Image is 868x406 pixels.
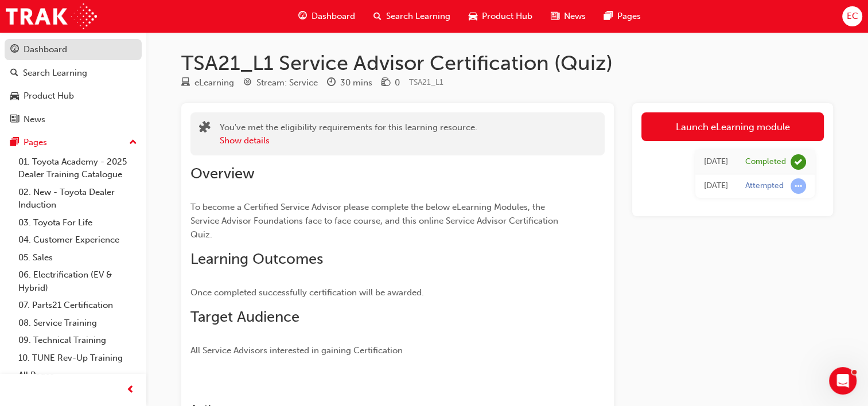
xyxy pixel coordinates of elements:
[289,5,364,28] a: guage-iconDashboard
[327,76,372,90] div: Duration
[220,134,270,147] button: Show details
[14,296,142,314] a: 07. Parts21 Certification
[617,10,641,23] span: Pages
[791,154,806,170] span: learningRecordVerb_COMPLETE-icon
[14,331,142,349] a: 09. Technical Training
[704,179,728,193] div: Wed Sep 10 2025 10:42:50 GMT+0930 (Australian Central Standard Time)
[5,85,142,107] a: Product Hub
[373,9,382,24] span: search-icon
[395,76,400,89] div: 0
[745,157,786,167] div: Completed
[181,50,833,76] h1: TSA21_L1 Service Advisor Certification (Quiz)
[14,249,142,267] a: 05. Sales
[829,367,857,395] iframe: Intercom live chat
[23,67,87,80] div: Search Learning
[842,6,862,26] button: EC
[382,76,400,90] div: Price
[542,5,595,28] a: news-iconNews
[482,10,532,23] span: Product Hub
[298,9,307,24] span: guage-icon
[194,76,234,89] div: eLearning
[14,349,142,367] a: 10. TUNE Rev-Up Training
[256,76,318,89] div: Stream: Service
[220,121,477,147] div: You've met the eligibility requirements for this learning resource.
[5,39,142,60] a: Dashboard
[10,91,19,101] span: car-icon
[181,76,234,90] div: Type
[24,43,67,56] div: Dashboard
[327,78,336,88] span: clock-icon
[5,109,142,130] a: News
[10,68,18,79] span: search-icon
[5,132,142,153] button: Pages
[190,308,299,326] span: Target Audience
[551,9,559,24] span: news-icon
[14,266,142,296] a: 06. Electrification (EV & Hybrid)
[199,122,211,135] span: puzzle-icon
[243,76,318,90] div: Stream
[6,3,97,29] img: Trak
[5,37,142,132] button: DashboardSearch LearningProduct HubNews
[846,10,858,23] span: EC
[595,5,650,28] a: pages-iconPages
[14,153,142,184] a: 01. Toyota Academy - 2025 Dealer Training Catalogue
[10,138,19,148] span: pages-icon
[641,112,824,141] a: Launch eLearning module
[5,63,142,84] a: Search Learning
[460,5,542,28] a: car-iconProduct Hub
[10,115,19,125] span: news-icon
[704,155,728,169] div: Wed Sep 10 2025 14:30:51 GMT+0930 (Australian Central Standard Time)
[190,287,424,298] span: Once completed successfully certification will be awarded.
[382,78,390,88] span: money-icon
[190,165,255,182] span: Overview
[14,214,142,232] a: 03. Toyota For Life
[24,113,45,126] div: News
[386,10,450,23] span: Search Learning
[10,45,19,55] span: guage-icon
[181,78,190,88] span: learningResourceType_ELEARNING-icon
[190,250,323,268] span: Learning Outcomes
[14,366,142,384] a: All Pages
[469,9,477,24] span: car-icon
[745,181,784,192] div: Attempted
[340,76,372,89] div: 30 mins
[409,77,443,87] span: Learning resource code
[364,5,460,28] a: search-iconSearch Learning
[126,383,135,397] span: prev-icon
[312,10,355,23] span: Dashboard
[14,231,142,249] a: 04. Customer Experience
[604,9,613,24] span: pages-icon
[14,314,142,332] a: 08. Service Training
[24,89,74,103] div: Product Hub
[190,202,560,240] span: To become a Certified Service Advisor please complete the below eLearning Modules, the Service Ad...
[190,345,403,356] span: All Service Advisors interested in gaining Certification
[564,10,586,23] span: News
[24,136,47,149] div: Pages
[129,135,137,150] span: up-icon
[791,178,806,194] span: learningRecordVerb_ATTEMPT-icon
[14,184,142,214] a: 02. New - Toyota Dealer Induction
[243,78,252,88] span: target-icon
